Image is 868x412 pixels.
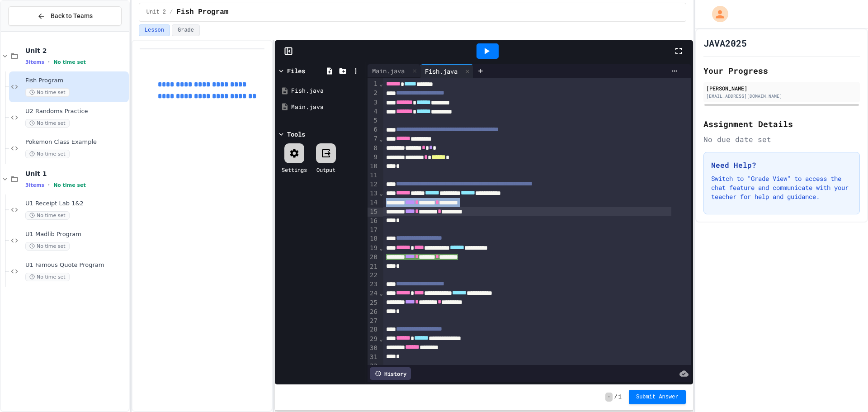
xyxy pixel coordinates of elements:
[711,160,852,170] h3: Need Help?
[172,24,200,36] button: Grade
[706,93,857,99] div: [EMAIL_ADDRESS][DOMAIN_NAME]
[368,162,379,171] div: 10
[379,335,383,342] span: Fold line
[25,138,127,146] span: Pokemon Class Example
[287,66,305,76] div: Files
[368,66,409,76] div: Main.java
[51,11,93,21] span: Back to Teams
[368,198,379,207] div: 14
[368,80,379,89] div: 1
[614,393,618,401] span: /
[139,24,170,36] button: Lesson
[368,335,379,344] div: 29
[53,59,86,65] span: No time set
[368,325,379,334] div: 28
[711,174,852,201] p: Switch to "Grade View" to access the chat feature and communicate with your teacher for help and ...
[379,135,383,142] span: Fold line
[379,244,383,251] span: Fold line
[703,4,731,24] div: My Account
[368,144,379,153] div: 8
[25,273,70,281] span: No time set
[25,182,44,188] span: 3 items
[706,84,857,92] div: [PERSON_NAME]
[368,98,379,107] div: 3
[379,80,383,87] span: Fold line
[420,64,473,78] div: Fish.java
[176,7,228,18] span: Fish Program
[618,393,622,401] span: 1
[368,262,379,271] div: 21
[703,37,747,49] h1: JAVA2025
[368,153,379,162] div: 9
[25,242,70,251] span: No time set
[25,77,127,85] span: Fish Program
[368,244,379,253] div: 19
[25,261,127,269] span: U1 Famous Quote Program
[379,289,383,297] span: Fold line
[53,182,86,188] span: No time set
[368,317,379,326] div: 27
[368,280,379,289] div: 23
[370,367,411,380] div: History
[25,200,127,208] span: U1 Receipt Lab 1&2
[368,289,379,298] div: 24
[368,217,379,226] div: 16
[48,181,50,189] span: •
[25,150,70,158] span: No time set
[368,107,379,116] div: 4
[368,271,379,280] div: 22
[605,393,612,402] span: -
[368,116,379,125] div: 5
[368,253,379,262] div: 20
[368,234,379,243] div: 18
[25,170,127,178] span: Unit 1
[368,189,379,198] div: 13
[170,9,173,16] span: /
[291,86,362,95] div: Fish.java
[368,125,379,134] div: 6
[287,129,305,139] div: Tools
[368,344,379,353] div: 30
[703,134,860,145] div: No due date set
[25,88,70,97] span: No time set
[379,189,383,197] span: Fold line
[25,119,70,128] span: No time set
[368,64,420,78] div: Main.java
[629,390,686,404] button: Submit Answer
[420,66,462,76] div: Fish.java
[368,353,379,362] div: 31
[636,393,679,401] span: Submit Answer
[368,362,379,371] div: 32
[25,231,127,238] span: U1 Madlib Program
[368,180,379,189] div: 12
[146,9,166,16] span: Unit 2
[703,64,860,77] h2: Your Progress
[368,134,379,143] div: 7
[282,166,307,174] div: Settings
[25,47,127,55] span: Unit 2
[48,58,50,66] span: •
[25,59,44,65] span: 3 items
[368,308,379,317] div: 26
[368,226,379,235] div: 17
[368,298,379,308] div: 25
[25,211,70,220] span: No time set
[368,171,379,180] div: 11
[8,6,122,26] button: Back to Teams
[368,208,379,217] div: 15
[703,118,860,130] h2: Assignment Details
[25,108,127,115] span: U2 Randoms Practice
[291,103,362,112] div: Main.java
[316,166,335,174] div: Output
[368,89,379,98] div: 2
